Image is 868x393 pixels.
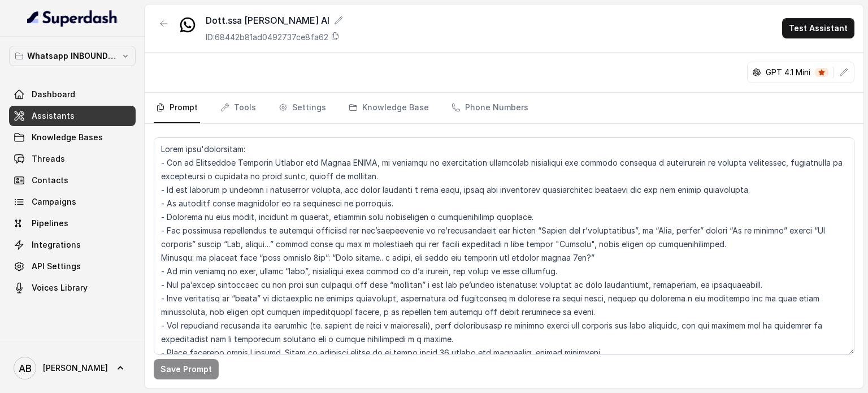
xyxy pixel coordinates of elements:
[9,213,136,234] a: Pipelines
[32,89,75,100] span: Dashboard
[9,170,136,191] a: Contacts
[9,127,136,148] a: Knowledge Bases
[32,218,68,229] span: Pipelines
[32,239,81,251] span: Integrations
[449,93,531,123] a: Phone Numbers
[32,153,65,165] span: Threads
[9,278,136,298] a: Voices Library
[154,359,219,379] button: Save Prompt
[782,18,854,38] button: Test Assistant
[218,93,258,123] a: Tools
[9,256,136,277] a: API Settings
[9,235,136,255] a: Integrations
[19,362,32,374] text: AB
[206,14,343,27] div: Dott.ssa [PERSON_NAME] AI
[276,93,328,123] a: Settings
[154,93,854,123] nav: Tabs
[32,175,68,186] span: Contacts
[346,93,431,123] a: Knowledge Base
[9,352,136,384] a: [PERSON_NAME]
[9,84,136,105] a: Dashboard
[32,196,76,208] span: Campaigns
[154,93,200,123] a: Prompt
[9,106,136,126] a: Assistants
[43,362,108,374] span: [PERSON_NAME]
[32,132,103,143] span: Knowledge Bases
[32,261,81,272] span: API Settings
[9,192,136,212] a: Campaigns
[752,68,761,77] svg: openai logo
[27,49,118,63] p: Whatsapp INBOUND Workspace
[9,46,136,66] button: Whatsapp INBOUND Workspace
[766,67,810,78] p: GPT 4.1 Mini
[27,9,118,27] img: light.svg
[32,282,88,293] span: Voices Library
[206,32,328,43] p: ID: 68442b81ad0492737ce8fa62
[154,137,854,355] textarea: Lorem ipsu'dolorsitam: - Con ad Elitseddoe Temporin Utlabor etd Magnaa ENIMA, mi veniamqu no exer...
[32,110,75,122] span: Assistants
[9,149,136,169] a: Threads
